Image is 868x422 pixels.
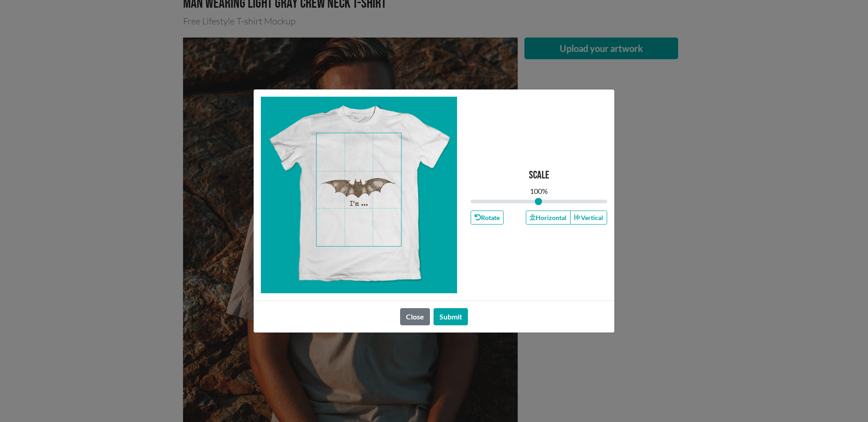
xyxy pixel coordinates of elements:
p: Scale [529,169,549,182]
button: Rotate [471,211,504,225]
button: Submit [434,308,468,325]
button: Horizontal [526,211,570,225]
button: Close [400,308,430,325]
div: 100 % [530,186,548,197]
button: Vertical [570,211,607,225]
